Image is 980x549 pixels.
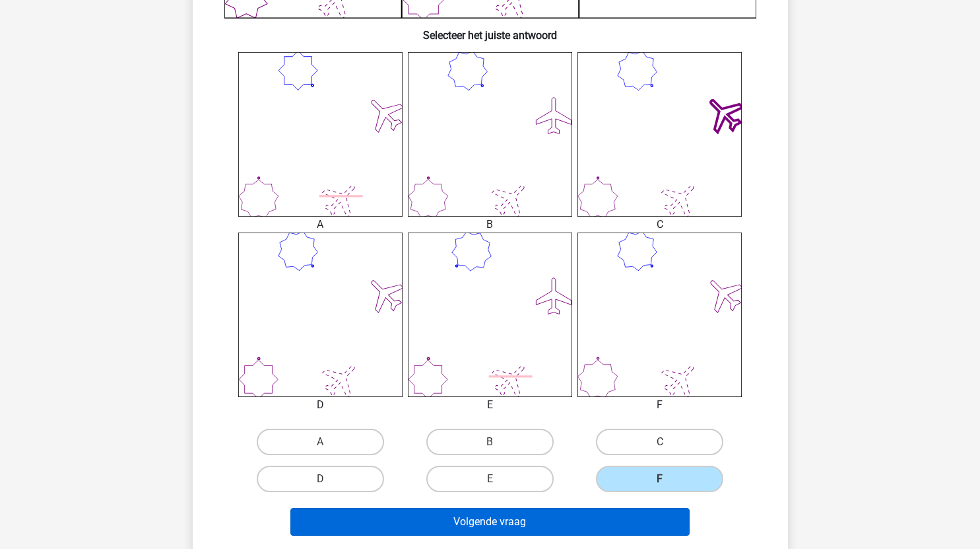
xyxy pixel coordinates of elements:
[228,217,412,233] div: A
[257,429,384,455] label: A
[290,508,690,536] button: Volgende vraag
[398,397,582,413] div: E
[228,397,412,413] div: D
[257,466,384,492] label: D
[426,466,554,492] label: E
[596,429,723,455] label: C
[568,397,752,413] div: F
[426,429,554,455] label: B
[596,466,723,492] label: F
[398,217,582,233] div: B
[568,217,752,233] div: C
[214,18,767,42] h6: Selecteer het juiste antwoord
